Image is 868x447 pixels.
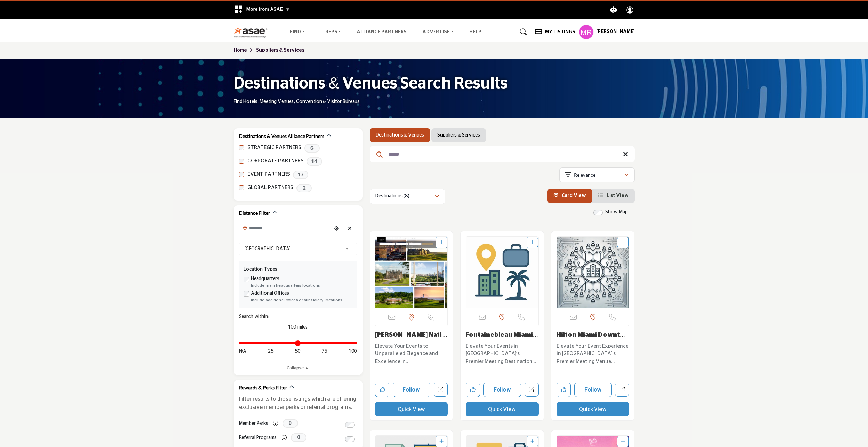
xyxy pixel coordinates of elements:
button: Like company [557,383,571,397]
span: 50 [295,348,300,355]
a: Open trump-national-doral-miami in new tab [434,383,448,397]
span: Card View [562,193,586,198]
h5: [PERSON_NAME] [596,29,635,35]
a: Suppliers & Services [256,48,304,53]
h1: Destinations & Venues Search Results [234,73,508,94]
label: EVENT PARTNERS [247,171,290,178]
button: Quick View [557,402,629,416]
label: Member Perks [239,418,268,430]
p: Relevance [574,172,595,178]
a: Open Listing in new tab [557,237,629,308]
input: EVENT PARTNERS checkbox [239,172,244,177]
input: Search Location [239,222,331,235]
h3: Fontainebleau Miami Beach [466,332,539,339]
span: 0 [283,419,298,428]
div: Include additional offices or subsidiary locations [251,297,352,303]
a: Help [469,30,481,34]
a: Hilton Miami Downtow... [557,332,625,346]
a: Collapse ▲ [239,365,357,372]
p: Elevate Your Events in [GEOGRAPHIC_DATA]'s Premier Meeting Destination Renowned for its exception... [466,342,539,366]
li: Card View [547,189,592,203]
a: Elevate Your Events in [GEOGRAPHIC_DATA]'s Premier Meeting Destination Renowned for its exception... [466,341,539,366]
a: Open hilton-miami-downtown in new tab [615,383,629,397]
div: More from ASAE [230,1,294,19]
input: Switch to Member Perks [345,422,355,428]
span: 2 [296,184,312,192]
p: Elevate Your Events to Unparalleled Elegance and Excellence in [GEOGRAPHIC_DATA]'s Iconic Venue. ... [375,342,448,366]
a: Destinations & Venues [376,132,424,139]
span: 6 [304,144,320,153]
label: Show Map [605,209,628,216]
div: Clear search location [345,222,355,236]
p: Elevate Your Event Experience in [GEOGRAPHIC_DATA]'s Premier Meeting Venue Located in the vibrant... [557,342,629,366]
div: My Listings [535,28,575,36]
span: 0 [291,433,306,442]
a: Suppliers & Services [437,132,480,139]
label: STRATEGIC PARTNERS [247,144,301,152]
a: Elevate Your Events to Unparalleled Elegance and Excellence in [GEOGRAPHIC_DATA]'s Iconic Venue. ... [375,341,448,366]
a: Open Listing in new tab [466,237,538,308]
input: CORPORATE PARTNERS checkbox [239,159,244,164]
span: More from ASAE [246,6,290,12]
span: [GEOGRAPHIC_DATA] [244,245,342,253]
img: Hilton Miami Downtown [557,237,629,308]
div: Search within: [239,313,357,320]
button: Quick View [375,402,448,416]
h2: Distance Filter [239,210,270,217]
div: Include main headquarters locations [251,283,352,289]
button: Destinations (8) [370,189,445,204]
button: Follow [393,383,431,397]
button: Quick View [466,402,539,416]
a: Add To List [530,439,534,444]
h5: My Listings [545,29,575,35]
label: Additional Offices [251,290,289,297]
a: Add To List [439,439,444,444]
a: Find [285,27,310,37]
a: Add To List [439,240,444,245]
a: Fontainebleau Miami ... [466,332,538,346]
p: Filter results to those listings which are offering exclusive member perks or referral programs. [239,395,357,411]
span: 25 [268,348,273,355]
img: Trump National Doral Miami [375,237,448,308]
img: Fontainebleau Miami Beach [466,237,538,308]
a: Open Listing in new tab [375,237,448,308]
a: Advertise [418,27,459,37]
label: CORPORATE PARTNERS [247,157,304,165]
input: Switch to Referral Programs [345,436,355,442]
button: Relevance [559,167,635,182]
a: Search [513,27,531,37]
h2: Rewards & Perks Filter [239,384,287,391]
button: Follow [574,383,612,397]
button: Like company [466,383,480,397]
h3: Hilton Miami Downtown [557,332,629,339]
img: Site Logo [234,27,271,38]
span: N/A [239,348,247,355]
span: List View [607,193,629,198]
h3: Trump National Doral Miami [375,332,448,339]
a: Open fontainebleau-miami-beach in new tab [525,383,539,397]
button: Follow [483,383,521,397]
span: 14 [307,157,322,166]
label: Headquarters [251,275,279,283]
div: Choose your current location [331,222,341,236]
a: Add To List [621,439,625,444]
input: Search Keyword [370,146,635,162]
label: Referral Programs [239,432,277,444]
a: [PERSON_NAME] National [MEDICAL_DATA]... [375,332,447,346]
input: STRATEGIC PARTNERS checkbox [239,145,244,150]
button: Like company [375,383,389,397]
span: 100 miles [288,325,308,330]
p: Destinations (8) [375,193,409,200]
div: Location Types [244,266,352,273]
a: Add To List [621,240,625,245]
a: View List [598,193,629,198]
label: GLOBAL PARTNERS [247,184,293,192]
input: GLOBAL PARTNERS checkbox [239,185,244,190]
span: 100 [349,348,357,355]
button: Show hide supplier dropdown [579,25,594,39]
li: List View [592,189,635,203]
a: Elevate Your Event Experience in [GEOGRAPHIC_DATA]'s Premier Meeting Venue Located in the vibrant... [557,341,629,366]
span: 75 [322,348,327,355]
span: 17 [293,171,308,179]
a: Alliance Partners [357,30,407,34]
